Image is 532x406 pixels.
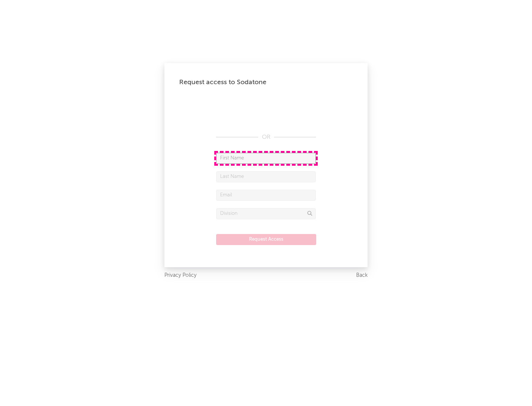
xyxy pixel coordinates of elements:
[216,133,316,142] div: OR
[356,271,368,280] a: Back
[216,171,316,182] input: Last Name
[216,208,316,219] input: Division
[179,78,353,87] div: Request access to Sodatone
[164,271,197,280] a: Privacy Policy
[216,153,316,164] input: First Name
[216,190,316,201] input: Email
[216,234,316,245] button: Request Access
